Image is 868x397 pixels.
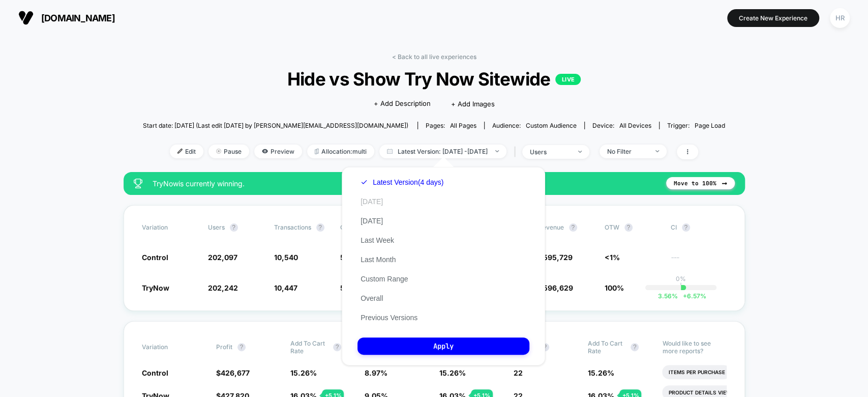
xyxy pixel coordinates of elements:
button: Previous Versions [357,313,421,322]
span: Add To Cart Rate [588,339,625,355]
span: 15.26 % [290,368,317,377]
span: Page Load [695,122,725,129]
button: Apply [357,337,529,355]
button: ? [316,223,324,232]
button: [DATE] [357,197,386,206]
span: Latest Version: [DATE] - [DATE] [379,145,506,158]
span: + [683,292,687,300]
img: edit [177,149,183,154]
span: all devices [619,122,651,129]
span: Hide vs Show Try Now Sitewide [172,68,696,90]
span: 100% [605,283,624,292]
span: Variation [142,223,198,232]
span: 596,629 [543,283,573,292]
span: --- [671,254,727,262]
span: 202,097 [208,253,237,262]
img: end [216,149,221,154]
span: 15.26 % [588,368,614,377]
div: Trigger: [667,122,725,129]
div: Audience: [492,122,577,129]
div: Pages: [426,122,476,129]
span: Control [142,368,168,377]
span: 10,447 [274,283,297,292]
span: 3.56 % [658,292,678,300]
span: $ [538,253,573,262]
span: Preview [254,145,302,158]
span: Start date: [DATE] (Last edit [DATE] by [PERSON_NAME][EMAIL_ADDRESS][DOMAIN_NAME]) [143,122,408,129]
img: end [495,150,499,152]
img: success_star [134,179,142,188]
button: Last Month [357,255,399,264]
img: end [655,150,659,152]
img: Visually logo [18,10,34,25]
span: Variation [142,339,198,355]
button: ? [569,223,577,232]
span: Profit [216,343,232,351]
button: Move to 100% [666,177,735,189]
span: | [512,145,522,159]
span: <1% [605,253,620,262]
button: ? [682,223,690,232]
span: Allocation: multi [307,145,374,158]
div: No Filter [607,148,648,155]
span: [DOMAIN_NAME] [41,13,115,23]
span: 10,540 [274,253,298,262]
button: [DOMAIN_NAME] [15,10,118,26]
button: [DATE] [357,216,386,225]
img: calendar [387,149,393,154]
li: Items Per Purchase [662,365,731,379]
div: HR [830,8,850,28]
button: HR [827,8,853,29]
p: LIVE [555,74,581,85]
span: CI [671,223,727,232]
a: < Back to all live experiences [392,53,476,61]
p: 0% [676,275,686,282]
img: rebalance [315,149,319,154]
button: ? [230,223,238,232]
button: Last Week [357,236,397,245]
span: + Add Description [374,99,431,109]
p: Would like to see more reports? [662,339,726,355]
button: Create New Experience [727,9,819,27]
button: Custom Range [357,274,411,283]
span: 15.26 % [439,368,466,377]
div: users [530,148,571,156]
p: | [680,282,682,290]
span: Device: [584,122,659,129]
span: Custom Audience [526,122,577,129]
span: $ [216,368,250,377]
span: 22 [514,368,523,377]
span: OTW [605,223,661,232]
img: end [578,151,582,153]
span: TryNow is currently winning. [153,179,656,188]
span: 426,677 [221,368,250,377]
span: 595,729 [543,253,573,262]
span: $ [538,283,573,292]
span: Add To Cart Rate [290,339,328,355]
button: ? [237,343,246,351]
span: 202,242 [208,283,238,292]
span: + Add Images [451,100,495,108]
span: all pages [450,122,476,129]
span: Edit [170,145,203,158]
span: TryNow [142,283,169,292]
span: 8.97 % [365,368,387,377]
span: Control [142,253,168,262]
span: 6.57 % [678,292,706,300]
span: Pause [208,145,249,158]
button: ? [624,223,633,232]
button: Overall [357,294,386,303]
button: ? [631,343,639,351]
span: Transactions [274,223,311,231]
button: Latest Version(4 days) [357,178,446,187]
span: users [208,223,225,231]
